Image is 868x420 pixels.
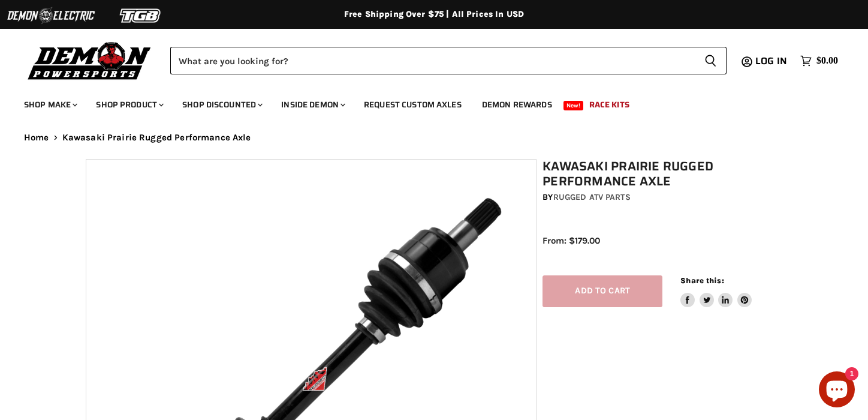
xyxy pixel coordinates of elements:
[170,47,695,74] input: Search
[553,192,631,202] a: Rugged ATV Parts
[816,55,838,67] span: $0.00
[96,4,186,27] img: TGB Logo 2
[542,159,788,189] h1: Kawasaki Prairie Rugged Performance Axle
[24,39,155,82] img: Demon Powersports
[15,92,85,117] a: Shop Make
[750,56,794,67] a: Log in
[542,191,788,204] div: by
[695,47,727,74] button: Search
[62,133,251,143] span: Kawasaki Prairie Rugged Performance Axle
[173,92,270,117] a: Shop Discounted
[680,275,752,307] aside: Share this:
[15,88,835,117] ul: Main menu
[815,371,858,410] inbox-online-store-chat: Shopify online store chat
[6,4,96,27] img: Demon Electric Logo 2
[87,92,171,117] a: Shop Product
[170,47,727,74] form: Product
[473,92,561,117] a: Demon Rewards
[563,101,584,110] span: New!
[272,92,352,117] a: Inside Demon
[580,92,638,117] a: Race Kits
[542,235,600,246] span: From: $179.00
[794,52,844,70] a: $0.00
[355,92,471,117] a: Request Custom Axles
[680,276,724,285] span: Share this:
[24,133,49,143] a: Home
[755,53,787,68] span: Log in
